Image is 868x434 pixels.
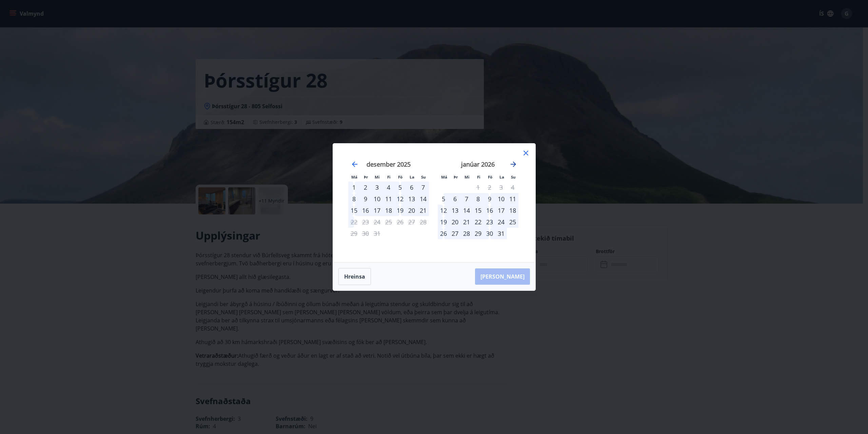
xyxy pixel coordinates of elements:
div: 19 [394,205,406,216]
td: Choose mánudagur, 12. janúar 2026 as your check-in date. It’s available. [438,205,449,216]
div: 5 [394,182,406,193]
td: Choose fimmtudagur, 4. desember 2025 as your check-in date. It’s available. [383,182,394,193]
td: Choose laugardagur, 10. janúar 2026 as your check-in date. It’s available. [495,193,507,205]
div: Move forward to switch to the next month. [509,160,517,168]
small: Fö [488,174,492,180]
td: Choose þriðjudagur, 6. janúar 2026 as your check-in date. It’s available. [449,193,461,205]
td: Choose föstudagur, 16. janúar 2026 as your check-in date. It’s available. [484,205,495,216]
div: 9 [360,193,371,205]
small: Fö [398,174,402,180]
div: Calendar [341,152,527,254]
div: 13 [406,193,417,205]
div: 1 [348,182,360,193]
div: 19 [438,216,449,228]
td: Choose miðvikudagur, 7. janúar 2026 as your check-in date. It’s available. [461,193,472,205]
small: La [410,174,414,180]
td: Choose fimmtudagur, 15. janúar 2026 as your check-in date. It’s available. [472,205,484,216]
td: Not available. miðvikudagur, 31. desember 2025 [371,228,383,239]
small: Fi [387,174,391,180]
td: Choose þriðjudagur, 2. desember 2025 as your check-in date. It’s available. [360,182,371,193]
td: Choose þriðjudagur, 13. janúar 2026 as your check-in date. It’s available. [449,205,461,216]
td: Choose mánudagur, 5. janúar 2026 as your check-in date. It’s available. [438,193,449,205]
td: Not available. miðvikudagur, 24. desember 2025 [371,216,383,228]
div: 31 [495,228,507,239]
div: 20 [406,205,417,216]
td: Choose laugardagur, 20. desember 2025 as your check-in date. It’s available. [406,205,417,216]
div: 21 [417,205,429,216]
td: Choose fimmtudagur, 29. janúar 2026 as your check-in date. It’s available. [472,228,484,239]
div: 6 [449,193,461,205]
div: 12 [438,205,449,216]
div: 10 [495,193,507,205]
td: Choose fimmtudagur, 18. desember 2025 as your check-in date. It’s available. [383,205,394,216]
div: 10 [371,193,383,205]
button: Hreinsa [338,268,371,285]
td: Not available. mánudagur, 29. desember 2025 [348,228,360,239]
td: Not available. mánudagur, 22. desember 2025 [348,216,360,228]
div: 14 [417,193,429,205]
td: Choose miðvikudagur, 3. desember 2025 as your check-in date. It’s available. [371,182,383,193]
div: 15 [348,205,360,216]
td: Choose mánudagur, 26. janúar 2026 as your check-in date. It’s available. [438,228,449,239]
div: 6 [406,182,417,193]
small: La [499,174,504,180]
div: 17 [495,205,507,216]
td: Choose þriðjudagur, 9. desember 2025 as your check-in date. It’s available. [360,193,371,205]
div: 2 [360,182,371,193]
div: Aðeins innritun í boði [438,193,449,205]
td: Choose miðvikudagur, 10. desember 2025 as your check-in date. It’s available. [371,193,383,205]
td: Choose föstudagur, 5. desember 2025 as your check-in date. It’s available. [394,182,406,193]
td: Choose laugardagur, 17. janúar 2026 as your check-in date. It’s available. [495,205,507,216]
small: Þr [454,174,458,180]
div: 23 [484,216,495,228]
td: Not available. sunnudagur, 4. janúar 2026 [507,182,518,193]
td: Choose sunnudagur, 25. janúar 2026 as your check-in date. It’s available. [507,216,518,228]
div: 22 [472,216,484,228]
div: 27 [449,228,461,239]
div: 3 [371,182,383,193]
div: 26 [438,228,449,239]
td: Choose laugardagur, 6. desember 2025 as your check-in date. It’s available. [406,182,417,193]
td: Choose þriðjudagur, 16. desember 2025 as your check-in date. It’s available. [360,205,371,216]
td: Choose sunnudagur, 21. desember 2025 as your check-in date. It’s available. [417,205,429,216]
td: Choose mánudagur, 8. desember 2025 as your check-in date. It’s available. [348,193,360,205]
div: 16 [484,205,495,216]
td: Choose föstudagur, 9. janúar 2026 as your check-in date. It’s available. [484,193,495,205]
div: 29 [472,228,484,239]
div: 18 [383,205,394,216]
td: Not available. fimmtudagur, 25. desember 2025 [383,216,394,228]
div: 15 [472,205,484,216]
td: Choose föstudagur, 23. janúar 2026 as your check-in date. It’s available. [484,216,495,228]
div: Move backward to switch to the previous month. [351,160,359,168]
div: 9 [484,193,495,205]
div: Aðeins útritun í boði [348,216,360,228]
div: 14 [461,205,472,216]
div: 24 [495,216,507,228]
td: Choose sunnudagur, 7. desember 2025 as your check-in date. It’s available. [417,182,429,193]
small: Su [511,174,516,180]
td: Not available. fimmtudagur, 1. janúar 2026 [472,182,484,193]
td: Not available. þriðjudagur, 30. desember 2025 [360,228,371,239]
td: Not available. sunnudagur, 28. desember 2025 [417,216,429,228]
div: 4 [383,182,394,193]
strong: desember 2025 [367,160,411,168]
td: Choose fimmtudagur, 8. janúar 2026 as your check-in date. It’s available. [472,193,484,205]
td: Choose mánudagur, 15. desember 2025 as your check-in date. It’s available. [348,205,360,216]
div: 11 [383,193,394,205]
td: Choose miðvikudagur, 17. desember 2025 as your check-in date. It’s available. [371,205,383,216]
div: 28 [461,228,472,239]
td: Choose laugardagur, 24. janúar 2026 as your check-in date. It’s available. [495,216,507,228]
div: 30 [484,228,495,239]
div: 11 [507,193,518,205]
div: 18 [507,205,518,216]
td: Choose mánudagur, 1. desember 2025 as your check-in date. It’s available. [348,182,360,193]
td: Choose þriðjudagur, 20. janúar 2026 as your check-in date. It’s available. [449,216,461,228]
td: Choose föstudagur, 30. janúar 2026 as your check-in date. It’s available. [484,228,495,239]
div: 17 [371,205,383,216]
div: 12 [394,193,406,205]
td: Not available. laugardagur, 3. janúar 2026 [495,182,507,193]
td: Choose föstudagur, 12. desember 2025 as your check-in date. It’s available. [394,193,406,205]
div: 7 [461,193,472,205]
small: Má [351,174,357,180]
small: Þr [364,174,368,180]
